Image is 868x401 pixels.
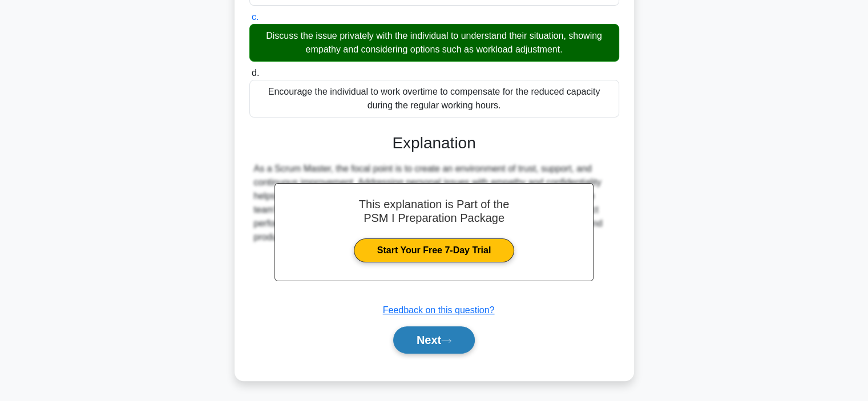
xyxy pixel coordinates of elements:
div: Encourage the individual to work overtime to compensate for the reduced capacity during the regul... [249,80,619,118]
div: As a Scrum Master, the focal point is to create an environment of trust, support, and continuous ... [254,162,615,244]
a: Feedback on this question? [383,305,495,315]
span: c. [252,12,259,22]
span: d. [252,68,259,78]
button: Next [393,326,475,354]
h3: Explanation [256,133,612,153]
div: Discuss the issue privately with the individual to understand their situation, showing empathy an... [249,24,619,62]
a: Start Your Free 7-Day Trial [354,238,514,262]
